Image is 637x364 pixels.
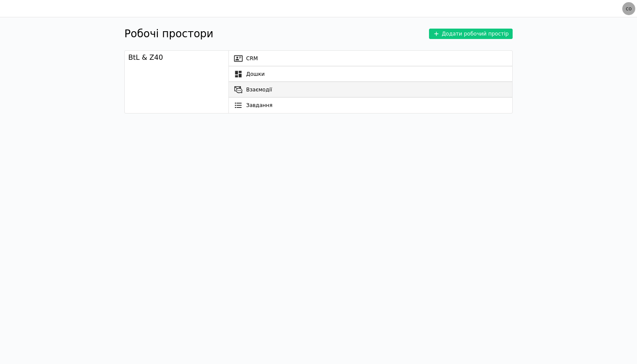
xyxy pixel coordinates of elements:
a: Завдання [229,97,512,113]
a: Взаємодії [229,82,512,97]
h1: Робочі простори [124,26,213,42]
a: Дошки [229,66,512,82]
a: co [622,2,635,15]
a: CRM [229,51,512,66]
button: Додати робочий простір [429,29,513,39]
div: BtL & Z40 [128,52,163,63]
